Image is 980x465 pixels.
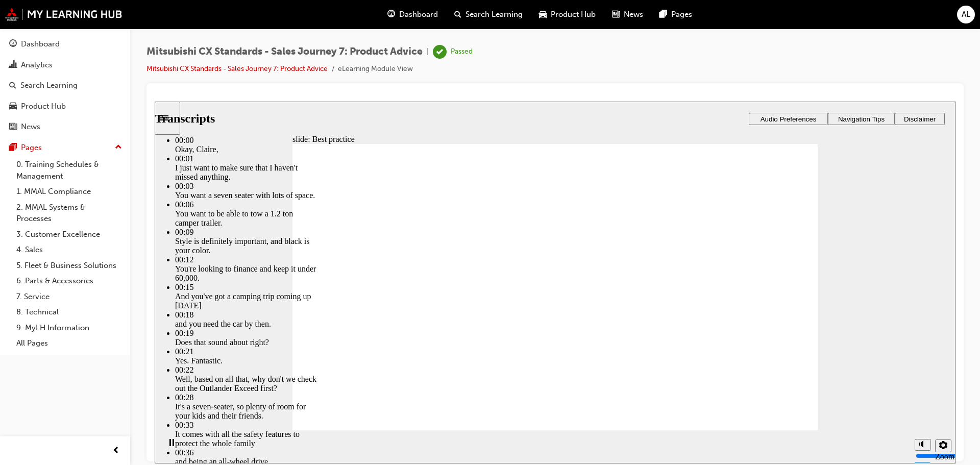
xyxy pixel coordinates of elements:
[612,8,620,21] span: news-icon
[5,8,122,21] img: mmal
[9,40,17,49] span: guage-icon
[9,81,16,90] span: search-icon
[21,38,60,50] div: Dashboard
[957,6,975,23] button: AL
[20,356,163,365] div: and being an all-wheel drive.
[454,8,461,21] span: search-icon
[4,117,126,136] a: News
[9,123,17,132] span: news-icon
[20,328,163,347] div: It comes with all the safety features to protect the whole family
[12,200,126,227] a: 2. MMAL Systems & Processes
[20,80,78,91] div: Search Learning
[379,4,446,25] a: guage-iconDashboard
[4,33,126,138] button: DashboardAnalyticsSearch LearningProduct HubNews
[21,59,53,71] div: Analytics
[12,335,126,351] a: All Pages
[112,445,120,457] span: prev-icon
[115,141,122,154] span: up-icon
[12,157,126,184] a: 0. Training Schedules & Management
[12,258,126,274] a: 5. Fleet & Business Solutions
[146,46,423,58] span: Mitsubishi CX Standards - Sales Journey 7: Product Advice
[21,142,42,154] div: Pages
[4,138,126,157] button: Pages
[427,46,429,58] span: |
[12,184,126,200] a: 1. MMAL Compliance
[20,347,163,356] div: 00:36
[4,56,126,75] a: Analytics
[465,9,523,20] span: Search Learning
[4,35,126,54] a: Dashboard
[446,4,531,25] a: search-iconSearch Learning
[451,47,473,57] div: Passed
[4,76,126,95] a: Search Learning
[551,9,596,20] span: Product Hub
[624,9,643,20] span: News
[539,8,547,21] span: car-icon
[4,97,126,116] a: Product Hub
[146,64,328,73] a: Mitsubishi CX Standards - Sales Journey 7: Product Advice
[9,143,17,153] span: pages-icon
[604,4,651,25] a: news-iconNews
[399,9,438,20] span: Dashboard
[12,320,126,336] a: 9. MyLH Information
[12,289,126,305] a: 7. Service
[651,4,700,25] a: pages-iconPages
[671,9,692,20] span: Pages
[12,227,126,242] a: 3. Customer Excellence
[387,8,395,21] span: guage-icon
[21,101,66,112] div: Product Hub
[433,45,447,59] span: learningRecordVerb_PASS-icon
[338,63,413,75] li: eLearning Module View
[659,8,667,21] span: pages-icon
[21,121,40,133] div: News
[12,304,126,320] a: 8. Technical
[9,61,17,70] span: chart-icon
[962,9,970,20] span: AL
[531,4,604,25] a: car-iconProduct Hub
[12,273,126,289] a: 6. Parts & Accessories
[12,242,126,258] a: 4. Sales
[9,102,17,111] span: car-icon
